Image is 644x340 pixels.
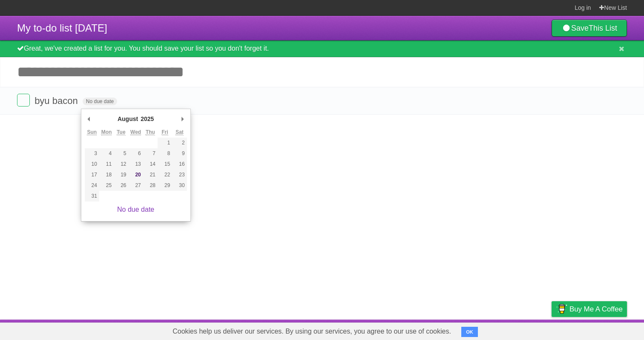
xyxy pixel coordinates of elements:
button: 3 [85,148,99,159]
button: Previous Month [85,112,93,125]
button: 16 [172,159,187,170]
button: OK [461,327,478,337]
b: This List [589,24,617,32]
button: 6 [128,148,143,159]
abbr: Monday [101,129,112,135]
abbr: Tuesday [117,129,125,135]
button: 13 [128,159,143,170]
div: 2025 [139,112,155,125]
button: 8 [158,148,172,159]
label: Done [17,94,30,107]
span: No due date [83,98,117,105]
button: 18 [99,170,114,180]
a: About [438,322,456,338]
img: Buy me a coffee [556,302,567,316]
a: Privacy [540,322,563,338]
button: 28 [143,180,158,191]
button: 27 [128,180,143,191]
button: 29 [158,180,172,191]
span: My to-do list [DATE] [17,22,107,34]
span: Buy me a coffee [569,302,623,317]
a: SaveThis List [552,20,627,37]
button: 22 [158,170,172,180]
button: 5 [114,148,128,159]
button: 15 [158,159,172,170]
button: 30 [172,180,187,191]
button: 19 [114,170,128,180]
button: 4 [99,148,114,159]
a: Buy me a coffee [552,301,627,317]
span: byu bacon [34,95,80,106]
button: 12 [114,159,128,170]
button: 31 [85,191,99,202]
a: Developers [466,322,501,338]
button: 25 [99,180,114,191]
button: 26 [114,180,128,191]
button: Next Month [178,112,187,125]
button: 7 [143,148,158,159]
button: 20 [128,170,143,180]
abbr: Wednesday [130,129,141,135]
span: Cookies help us deliver our services. By using our services, you agree to our use of cookies. [164,323,460,340]
button: 23 [172,170,187,180]
button: 11 [99,159,114,170]
a: Suggest a feature [573,322,627,338]
button: 9 [172,148,187,159]
div: August [116,112,139,125]
button: 24 [85,180,99,191]
button: 10 [85,159,99,170]
a: No due date [117,206,154,213]
abbr: Sunday [87,129,97,135]
button: 21 [143,170,158,180]
button: 2 [172,138,187,148]
abbr: Friday [162,129,168,135]
button: 17 [85,170,99,180]
abbr: Saturday [175,129,184,135]
button: 1 [158,138,172,148]
a: Terms [512,322,530,338]
button: 14 [143,159,158,170]
abbr: Thursday [146,129,155,135]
